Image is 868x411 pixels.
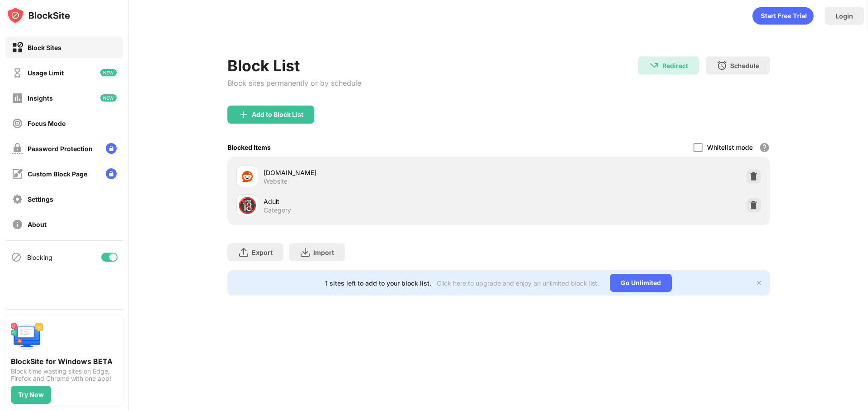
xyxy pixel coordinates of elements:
[437,279,599,287] div: Click here to upgrade and enjoy an unlimited block list.
[707,143,753,151] div: Whitelist mode
[12,168,23,180] img: customize-block-page-off.svg
[264,197,499,206] div: Adult
[242,171,253,182] img: favicons
[18,391,44,398] div: Try Now
[12,92,23,104] img: insights-off.svg
[12,118,23,129] img: focus-off.svg
[227,143,271,151] div: Blocked Items
[28,120,66,127] div: Focus Mode
[28,44,61,51] div: Block Sites
[28,221,47,228] div: About
[835,12,853,20] div: Login
[28,69,64,77] div: Usage Limit
[28,94,53,102] div: Insights
[11,368,118,382] div: Block time wasting sites on Edge, Firefox and Chrome with one app!
[27,254,52,261] div: Blocking
[662,62,688,69] div: Redirect
[227,56,361,75] div: Block List
[11,252,22,263] img: blocking-icon.svg
[238,196,257,215] div: 🔞
[106,143,117,154] img: lock-menu.svg
[11,321,43,353] img: push-desktop.svg
[12,42,23,53] img: block-on.svg
[325,279,431,287] div: 1 sites left to add to your block list.
[227,79,361,88] div: Block sites permanently or by schedule
[12,219,23,230] img: about-off.svg
[252,249,273,256] div: Export
[28,145,93,152] div: Password Protection
[11,357,118,366] div: BlockSite for Windows BETA
[12,67,23,79] img: time-usage-off.svg
[264,177,288,185] div: Website
[252,111,303,118] div: Add to Block List
[264,206,291,214] div: Category
[28,195,53,203] div: Settings
[12,194,23,205] img: settings-off.svg
[6,6,70,24] img: logo-blocksite.svg
[730,62,759,69] div: Schedule
[100,94,117,102] img: new-icon.svg
[313,249,334,256] div: Import
[12,143,23,154] img: password-protection-off.svg
[264,168,499,177] div: [DOMAIN_NAME]
[755,279,763,286] img: x-button.svg
[100,69,117,76] img: new-icon.svg
[610,274,672,292] div: Go Unlimited
[28,170,87,178] div: Custom Block Page
[752,7,814,25] div: animation
[106,168,117,179] img: lock-menu.svg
